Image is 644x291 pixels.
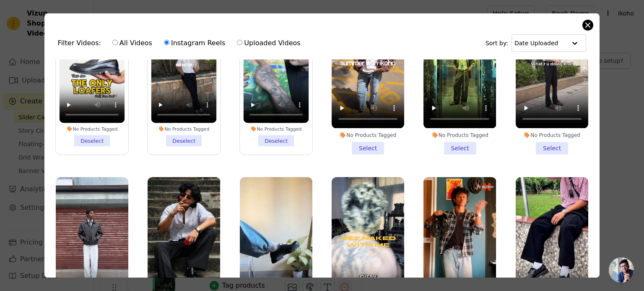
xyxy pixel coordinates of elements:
a: Open chat [609,258,634,283]
div: No Products Tagged [243,126,309,132]
div: No Products Tagged [423,132,496,139]
label: Uploaded Videos [236,38,301,49]
div: No Products Tagged [332,132,404,139]
div: Filter Videos: [58,33,305,53]
label: Instagram Reels [164,38,226,49]
div: No Products Tagged [516,132,588,139]
div: No Products Tagged [151,126,217,132]
label: All Videos [112,38,153,49]
div: Sort by: [486,34,587,52]
div: No Products Tagged [59,126,125,132]
button: Close modal [583,20,593,30]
